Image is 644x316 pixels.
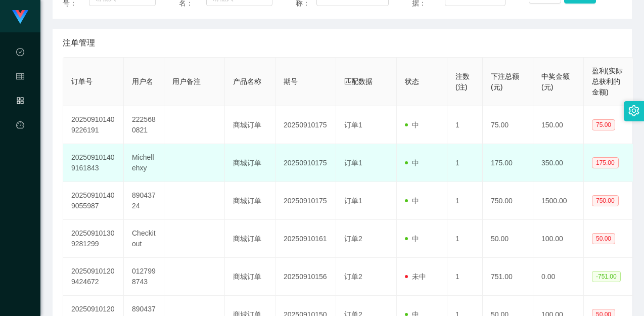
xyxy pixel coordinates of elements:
span: 用户备注 [172,77,201,85]
td: 商城订单 [225,220,275,258]
span: 订单2 [344,235,362,243]
a: 图标: dashboard平台首页 [16,115,24,217]
td: 商城订单 [225,182,275,220]
td: 1 [447,220,483,258]
span: 中 [405,121,419,129]
td: 150.00 [533,106,584,144]
td: 1 [447,144,483,182]
span: 订单1 [344,121,362,129]
span: 期号 [284,77,298,85]
span: 订单1 [344,159,362,167]
td: 750.00 [483,182,533,220]
td: 202509101409226191 [63,106,124,144]
td: 350.00 [533,144,584,182]
span: 下注总额(元) [491,72,519,91]
td: 商城订单 [225,258,275,296]
span: 注单管理 [63,37,95,49]
td: 75.00 [483,106,533,144]
i: 图标: check-circle-o [16,43,24,64]
span: 中 [405,197,419,205]
td: Checkitout [124,220,164,258]
span: 状态 [405,77,419,85]
td: 175.00 [483,144,533,182]
td: 1 [447,106,483,144]
span: 未中 [405,273,426,281]
td: 商城订单 [225,144,275,182]
span: 盈利(实际总获利的金额) [592,67,623,96]
td: 1 [447,258,483,296]
span: 75.00 [592,119,615,130]
span: 用户名 [132,77,153,85]
span: 中 [405,235,419,243]
span: 注数(注) [455,72,470,91]
img: logo.9652507e.png [12,10,28,24]
span: 750.00 [592,195,619,206]
span: 产品名称 [233,77,261,85]
span: 会员管理 [16,73,24,163]
td: 751.00 [483,258,533,296]
td: 20250910175 [275,106,336,144]
td: 202509101409055987 [63,182,124,220]
td: 100.00 [533,220,584,258]
span: 订单1 [344,197,362,205]
td: 202509101309281299 [63,220,124,258]
span: 数据中心 [16,49,24,139]
td: 202509101209424672 [63,258,124,296]
span: -751.00 [592,271,621,282]
i: 图标: setting [628,105,639,116]
td: 2225680821 [124,106,164,144]
span: 中奖金额(元) [541,72,570,91]
td: 202509101409161843 [63,144,124,182]
i: 图标: appstore-o [16,92,24,112]
i: 图标: table [16,68,24,88]
td: 0.00 [533,258,584,296]
td: 商城订单 [225,106,275,144]
span: 匹配数据 [344,77,373,85]
td: 0127998743 [124,258,164,296]
td: 20250910156 [275,258,336,296]
span: 产品管理 [16,97,24,187]
span: 订单号 [71,77,93,85]
td: 20250910175 [275,182,336,220]
span: 50.00 [592,233,615,244]
span: 订单2 [344,273,362,281]
td: 20250910161 [275,220,336,258]
td: 20250910175 [275,144,336,182]
td: 89043724 [124,182,164,220]
span: 中 [405,159,419,167]
span: 175.00 [592,157,619,168]
td: 1500.00 [533,182,584,220]
td: Michellehxy [124,144,164,182]
td: 1 [447,182,483,220]
td: 50.00 [483,220,533,258]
